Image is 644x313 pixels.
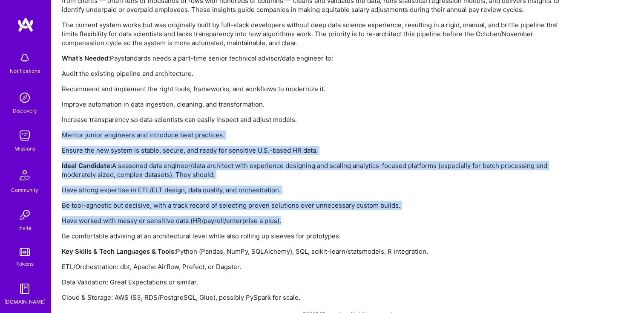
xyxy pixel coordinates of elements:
[14,165,35,185] img: Community
[62,185,573,194] p: Have strong expertise in ETL/ELT design, data quality, and orchestration.
[10,67,40,75] div: Notifications
[62,54,573,63] p: Paystandards needs a part-time senior technical advisor/data engineer to:
[62,278,573,287] p: Data Validation: Great Expectations or similar.
[62,262,573,271] p: ETL/Orchestration: dbt, Apache Airflow, Prefect, or Dagster.
[18,223,32,232] div: Invite
[62,293,573,302] p: Cloud & Storage: AWS (S3, RDS/PostgreSQL, Glue), possibly PySpark for scale.
[11,185,38,194] div: Community
[62,247,573,256] p: Python (Pandas, NumPy, SQLAlchemy), SQL, scikit-learn/statsmodels, R integration.
[13,106,37,115] div: Discovery
[16,49,33,67] img: bell
[62,201,573,210] p: Be tool-agnostic but decisive, with a track record of selecting proven solutions over unnecessary...
[62,115,573,124] p: Increase transparency so data scientists can easily inspect and adjust models.
[20,248,30,256] img: tokens
[16,89,33,106] img: discovery
[62,216,573,225] p: Have worked with messy or sensitive data (HR/payroll/enterprise a plus).
[62,146,573,155] p: Ensure the new system is stable, secure, and ready for sensitive U.S.-based HR data.
[62,232,573,241] p: Be comfortable advising at an architectural level while also rolling up sleeves for prototypes.
[16,127,33,144] img: teamwork
[62,69,573,78] p: Audit the existing pipeline and architecture.
[62,130,573,139] p: Mentor junior engineers and introduce best practices.
[4,297,46,306] div: [DOMAIN_NAME]
[16,206,33,223] img: Invite
[17,17,34,32] img: logo
[62,247,176,255] strong: Key Skills & Tech Languages & Tools:
[62,54,110,62] strong: What’s Needed:
[16,280,33,297] img: guide book
[62,100,573,109] p: Improve automation in data ingestion, cleaning, and transformation.
[14,144,35,153] div: Missions
[62,162,112,170] strong: Ideal Candidate:
[16,259,34,268] div: Tokens
[62,84,573,93] p: Recommend and implement the right tools, frameworks, and workflows to modernize it.
[62,20,573,47] p: The current system works but was originally built by full-stack developers without deep data scie...
[62,161,573,179] p: A seasoned data engineer/data architect with experience designing and scaling analytics-focused p...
